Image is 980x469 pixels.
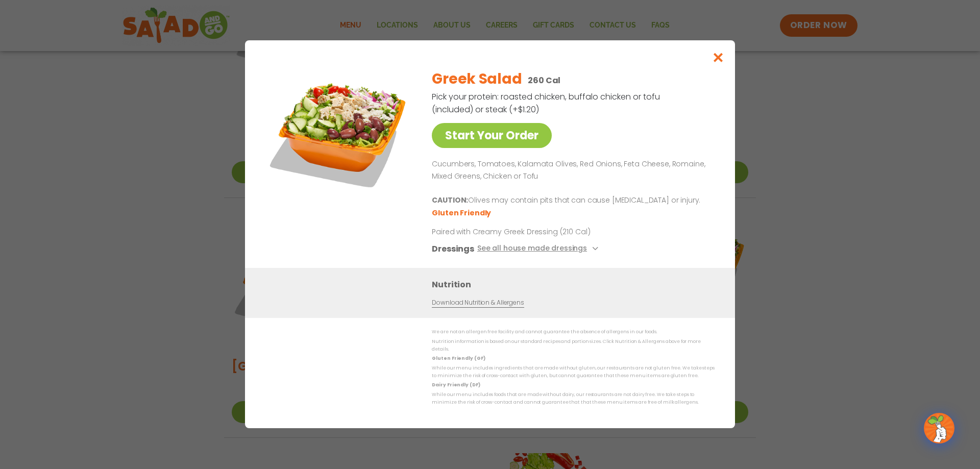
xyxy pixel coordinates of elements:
[432,364,715,380] p: While our menu includes ingredients that are made without gluten, our restaurants are not gluten ...
[702,40,735,75] button: Close modal
[432,391,715,407] p: While our menu includes foods that are made without dairy, our restaurants are not dairy free. We...
[432,279,720,291] h3: Nutrition
[432,299,524,308] a: Download Nutrition & Allergens
[528,74,560,87] p: 260 Cal
[432,158,710,183] p: Cucumbers, Tomatoes, Kalamata Olives, Red Onions, Feta Cheese, Romaine, Mixed Greens, Chicken or ...
[432,243,474,256] h3: Dressings
[477,243,601,256] button: See all house made dressings
[432,338,715,354] p: Nutrition information is based on our standard recipes and portion sizes. Click Nutrition & Aller...
[432,90,661,116] p: Pick your protein: roasted chicken, buffalo chicken or tofu (included) or steak (+$1.20)
[432,195,710,207] p: Olives may contain pits that can cause [MEDICAL_DATA] or injury.
[432,68,522,90] h2: Greek Salad
[432,208,493,219] li: Gluten Friendly
[432,195,468,206] b: CAUTION:
[432,329,715,336] p: We are not an allergen free facility and cannot guarantee the absence of allergens in our foods.
[432,227,621,238] p: Paired with Creamy Greek Dressing (210 Cal)
[432,382,480,388] strong: Dairy Friendly (DF)
[432,356,485,362] strong: Gluten Friendly (GF)
[268,61,411,204] img: Featured product photo for Greek Salad
[432,123,552,148] a: Start Your Order
[925,414,953,442] img: wpChatIcon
